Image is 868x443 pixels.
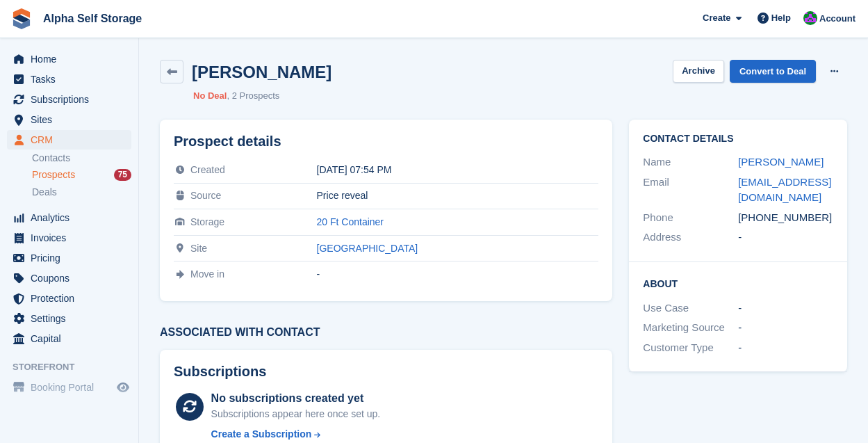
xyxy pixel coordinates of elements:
span: Create [703,11,730,25]
a: Contacts [32,152,131,165]
span: Subscriptions [31,90,114,109]
a: menu [7,309,131,328]
a: menu [7,90,131,109]
img: James Bambury [803,11,817,25]
a: menu [7,248,131,268]
img: stora-icon-8386f47178a22dfd0bd8f6a31ec36ba5ce8667c1dd55bd0f319d3a0aa187defe.svg [11,8,32,29]
a: menu [7,268,131,288]
a: menu [7,49,131,69]
div: No subscriptions created yet [211,390,381,407]
div: Subscriptions appear here once set up. [211,407,381,421]
div: Use Case [643,300,738,316]
div: [PHONE_NUMBER] [738,210,833,226]
div: Email [643,175,738,206]
div: 75 [114,169,131,181]
a: menu [7,70,131,89]
a: [GEOGRAPHIC_DATA] [317,243,418,254]
a: Convert to Deal [730,60,816,83]
span: Pricing [31,248,114,268]
span: Settings [31,309,114,328]
span: Analytics [31,208,114,227]
div: - [738,229,833,245]
span: Invoices [31,228,114,248]
a: Create a Subscription [211,427,381,442]
div: - [738,300,833,316]
span: Coupons [31,268,114,288]
span: Storefront [13,360,138,374]
a: [PERSON_NAME] [738,156,824,168]
a: Alpha Self Storage [38,7,147,30]
div: - [738,340,833,356]
div: - [317,268,599,280]
h2: Subscriptions [174,364,598,380]
a: menu [7,228,131,248]
span: Help [771,11,791,25]
span: CRM [31,130,114,150]
div: [DATE] 07:54 PM [317,164,599,175]
a: Prospects 75 [32,168,131,182]
span: Booking Portal [31,378,114,397]
span: Capital [31,329,114,348]
a: menu [7,378,131,397]
a: Deals [32,185,131,200]
div: Marketing Source [643,320,738,336]
a: 20 Ft Container [317,216,384,227]
div: Address [643,229,738,245]
div: Phone [643,210,738,226]
span: Tasks [31,70,114,89]
span: Site [190,243,207,254]
a: menu [7,289,131,308]
h2: [PERSON_NAME] [192,63,331,81]
div: Name [643,154,738,170]
a: [EMAIL_ADDRESS][DOMAIN_NAME] [738,176,831,204]
span: Source [190,190,221,201]
div: Price reveal [317,190,599,201]
span: Storage [190,216,224,227]
h2: Prospect details [174,134,598,150]
button: Archive [673,60,724,83]
h2: Contact Details [643,134,833,145]
span: Prospects [32,168,75,182]
span: Account [819,12,855,26]
li: 2 Prospects [227,89,279,103]
div: Create a Subscription [211,427,312,442]
a: menu [7,208,131,227]
li: No Deal [193,89,227,103]
a: menu [7,110,131,129]
a: menu [7,130,131,150]
span: Deals [32,186,57,199]
a: Preview store [115,379,131,396]
div: - [738,320,833,336]
h3: Associated with contact [160,326,612,339]
span: Created [190,164,225,175]
div: Customer Type [643,340,738,356]
a: menu [7,329,131,348]
span: Home [31,49,114,69]
h2: About [643,276,833,290]
span: Sites [31,110,114,129]
span: Protection [31,289,114,308]
span: Move in [190,268,224,280]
